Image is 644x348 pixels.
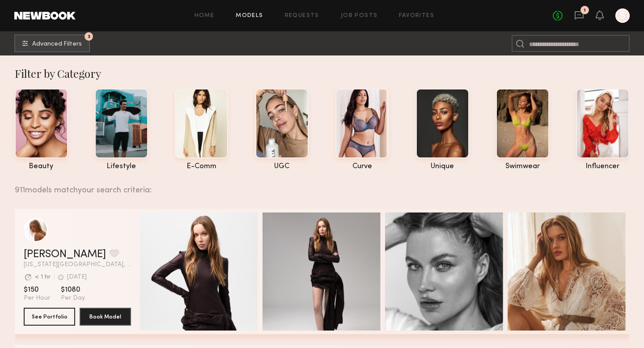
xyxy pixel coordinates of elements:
div: lifestyle [95,163,148,170]
div: unique [416,163,469,170]
span: Advanced Filters [32,41,82,47]
a: 1 [574,10,584,21]
div: influencer [576,163,629,170]
div: < 1 hr [35,274,51,280]
span: Per Day [61,294,85,302]
span: Per Hour [24,294,50,302]
span: [US_STATE][GEOGRAPHIC_DATA], [GEOGRAPHIC_DATA] [24,262,131,268]
span: 3 [88,34,90,38]
a: Home [195,13,215,19]
a: [PERSON_NAME] [24,249,106,260]
div: swimwear [496,163,549,170]
div: [DATE] [67,274,87,280]
div: Filter by Category [15,66,630,81]
span: $150 [24,285,50,294]
div: 1 [584,8,586,13]
div: 911 models match your search criteria: [15,176,623,195]
a: Models [236,13,263,19]
a: Job Posts [341,13,378,19]
div: e-comm [175,163,228,170]
div: beauty [15,163,68,170]
a: Requests [285,13,319,19]
div: curve [335,163,389,170]
div: UGC [255,163,309,170]
button: Book Model [80,308,131,326]
button: See Portfolio [24,308,75,326]
a: Favorites [399,13,434,19]
a: S [615,8,630,23]
span: $1080 [61,285,85,294]
button: 3Advanced Filters [14,34,90,52]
